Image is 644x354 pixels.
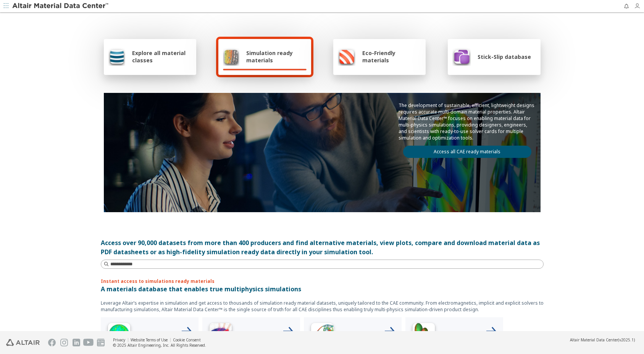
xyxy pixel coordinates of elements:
div: (v2025.1) [570,337,635,343]
span: Simulation ready materials [246,49,306,64]
div: Access over 90,000 datasets from more than 400 producers and find alternative materials, view plo... [101,238,544,257]
p: Leverage Altair’s expertise in simulation and get access to thousands of simulation ready materia... [101,300,544,313]
img: Eco-Friendly materials [338,47,355,66]
a: Cookie Consent [173,337,201,343]
img: Stick-Slip database [452,47,471,66]
img: Simulation ready materials [223,47,239,66]
p: The development of sustainable, efficient, lightweight designs requires accurate multi-domain mat... [399,102,536,141]
p: A materials database that enables true multiphysics simulations [101,284,544,294]
img: Explore all material classes [108,47,126,66]
span: Stick-Slip database [478,53,531,60]
a: Website Terms of Use [131,337,168,343]
a: Access all CAE ready materials [403,146,531,158]
div: © 2025 Altair Engineering, Inc. All Rights Reserved. [113,343,206,348]
span: Explore all material classes [132,49,192,64]
img: Structural Analyses Icon [307,320,337,351]
img: Low Frequency Icon [205,320,236,351]
img: Crash Analyses Icon [408,320,439,351]
span: Altair Material Data Center [570,337,618,343]
p: Instant access to simulations ready materials [101,278,544,284]
img: High Frequency Icon [104,320,134,351]
img: Altair Engineering [6,339,40,346]
a: Privacy [113,337,125,343]
span: Eco-Friendly materials [362,49,421,64]
img: Altair Material Data Center [12,2,110,10]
